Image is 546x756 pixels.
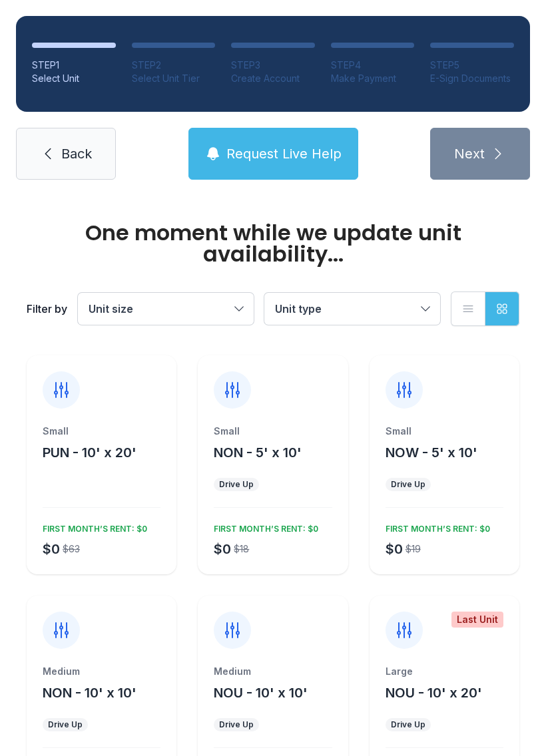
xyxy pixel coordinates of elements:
div: STEP 5 [430,59,514,72]
button: NON - 10' x 10' [43,683,136,702]
div: $0 [386,540,403,558]
div: $19 [406,542,421,556]
span: NOW - 5' x 10' [386,445,477,461]
div: STEP 1 [32,59,116,72]
div: Drive Up [391,719,425,730]
button: Unit type [264,293,440,325]
div: Select Unit [32,72,116,85]
span: NON - 10' x 10' [43,685,136,701]
span: Unit type [275,302,322,315]
button: PUN - 10' x 20' [43,443,136,462]
div: STEP 4 [331,59,415,72]
span: Request Live Help [226,144,342,163]
div: Select Unit Tier [132,72,216,85]
div: Drive Up [391,479,425,490]
div: STEP 2 [132,59,216,72]
div: Drive Up [48,719,83,730]
div: Small [386,425,503,438]
div: Drive Up [219,719,254,730]
div: FIRST MONTH’S RENT: $0 [37,518,147,534]
div: $63 [63,542,80,556]
span: Back [61,144,92,163]
div: Last Unit [451,612,503,628]
div: Medium [43,665,160,678]
button: NOW - 5' x 10' [386,443,477,462]
div: Small [214,425,332,438]
div: $18 [234,542,249,556]
span: NON - 5' x 10' [214,445,302,461]
span: Unit size [89,302,133,315]
div: FIRST MONTH’S RENT: $0 [208,518,318,534]
div: Make Payment [331,72,415,85]
button: Unit size [78,293,254,325]
span: NOU - 10' x 10' [214,685,308,701]
span: Next [454,144,485,163]
button: NON - 5' x 10' [214,443,302,462]
div: $0 [43,540,60,558]
div: One moment while we update unit availability... [27,222,519,265]
div: Medium [214,665,332,678]
div: Drive Up [219,479,254,490]
div: Filter by [27,301,67,317]
span: PUN - 10' x 20' [43,445,136,461]
div: E-Sign Documents [430,72,514,85]
div: Create Account [231,72,315,85]
div: Small [43,425,160,438]
button: NOU - 10' x 20' [386,683,482,702]
span: NOU - 10' x 20' [386,685,482,701]
div: STEP 3 [231,59,315,72]
div: FIRST MONTH’S RENT: $0 [380,518,490,534]
div: $0 [214,540,231,558]
button: NOU - 10' x 10' [214,683,308,702]
div: Large [386,665,503,678]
